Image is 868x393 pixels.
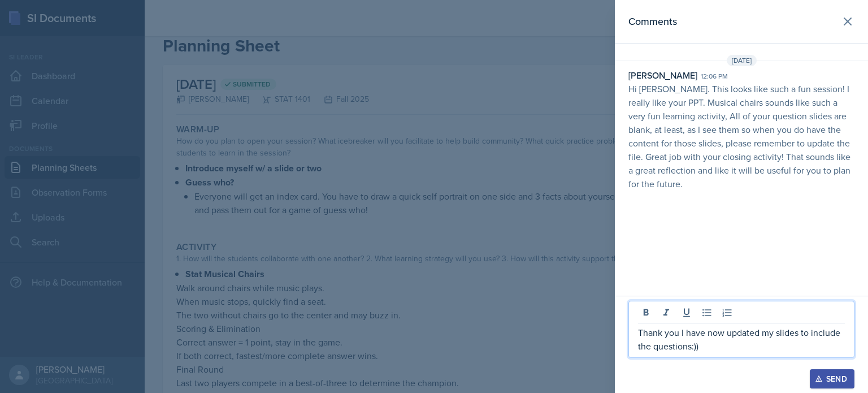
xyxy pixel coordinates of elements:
button: Send [810,369,854,388]
span: [DATE] [727,55,757,66]
div: 12:06 pm [701,71,728,81]
p: Hi [PERSON_NAME]. This looks like such a fun session! I really like your PPT. Musical chairs soun... [628,82,854,191]
div: Send [817,374,847,383]
h2: Comments [628,14,677,29]
div: [PERSON_NAME] [628,68,697,82]
p: Thank you I have now updated my slides to include the questions:)) [638,326,845,353]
